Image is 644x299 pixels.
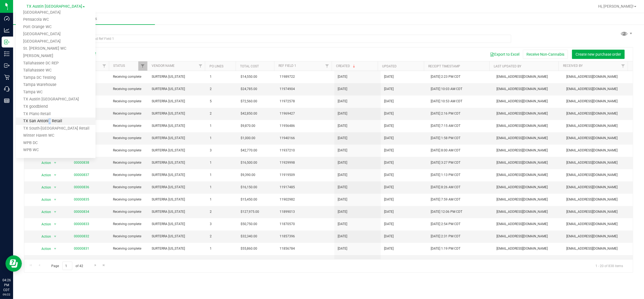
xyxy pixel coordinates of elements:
[496,99,560,104] span: [EMAIL_ADDRESS][DOMAIN_NAME]
[431,123,460,128] span: [DATE] 7:15 AM CDT
[278,64,296,68] a: Ref Field 1
[16,38,95,45] a: [GEOGRAPHIC_DATA]
[113,222,145,227] span: Receiving complete
[62,262,72,270] input: 1
[113,197,145,202] span: Receiving complete
[431,86,462,92] span: [DATE] 10:03 AM CDT
[4,98,10,103] inline-svg: Reports
[496,148,560,153] span: [EMAIL_ADDRESS][DOMAIN_NAME]
[566,99,630,104] span: [EMAIL_ADDRESS][DOMAIN_NAME]
[16,103,95,110] a: TX goodblend
[52,184,58,191] span: select
[138,61,147,71] a: Filter
[24,35,511,43] input: Search Purchase Order ID, Vendor Name and Ref Field 1
[496,246,560,251] span: [EMAIL_ADDRESS][DOMAIN_NAME]
[210,136,234,141] span: 1
[566,234,630,239] span: [EMAIL_ADDRESS][DOMAIN_NAME]
[152,111,203,116] span: SURTERRA [US_STATE]
[152,64,175,68] a: Vendor Name
[152,197,203,202] span: SURTERRA [US_STATE]
[431,99,462,104] span: [DATE] 10:53 AM CDT
[338,99,347,104] span: [DATE]
[384,99,394,104] span: [DATE]
[210,160,234,165] span: 1
[384,136,394,141] span: [DATE]
[4,39,10,45] inline-svg: Inbound
[5,255,22,272] iframe: Resource center
[431,160,460,165] span: [DATE] 3:27 PM CDT
[91,262,99,269] a: Go to the next page
[4,74,10,80] inline-svg: Retail
[384,123,394,128] span: [DATE]
[16,132,95,139] a: Winter Haven WC
[431,185,460,190] span: [DATE] 8:26 AM CDT
[598,4,634,8] span: Hi, [PERSON_NAME]!
[4,16,10,21] inline-svg: Dashboard
[566,148,630,153] span: [EMAIL_ADDRESS][DOMAIN_NAME]
[52,159,58,167] span: select
[37,159,51,167] span: Action
[619,61,628,71] a: Filter
[241,74,257,79] span: $14,550.00
[280,246,331,251] span: 11856784
[338,123,347,128] span: [DATE]
[152,234,203,239] span: SURTERRA [US_STATE]
[566,111,630,116] span: [EMAIL_ADDRESS][DOMAIN_NAME]
[210,246,234,251] span: 1
[210,197,234,202] span: 1
[384,172,394,178] span: [DATE]
[74,222,89,226] a: 00000833
[496,209,560,214] span: [EMAIL_ADDRESS][DOMAIN_NAME]
[16,146,95,154] a: WPB WC
[323,61,332,71] a: Filter
[152,99,203,104] span: SURTERRA [US_STATE]
[241,111,257,116] span: $42,850.00
[496,197,560,202] span: [EMAIL_ADDRESS][DOMAIN_NAME]
[280,86,331,92] span: 11974904
[210,258,234,264] span: 1
[16,89,95,96] a: Tampa WC
[431,136,460,141] span: [DATE] 1:58 PM CDT
[241,172,256,178] span: $9,390.00
[566,185,630,190] span: [EMAIL_ADDRESS][DOMAIN_NAME]
[431,74,460,79] span: [DATE] 2:23 PM CDT
[152,74,203,79] span: SURTERRA [US_STATE]
[496,74,560,79] span: [EMAIL_ADDRESS][DOMAIN_NAME]
[52,245,58,253] span: select
[152,222,203,227] span: SURTERRA [US_STATE]
[74,185,89,189] a: 00000836
[52,208,58,216] span: select
[566,258,630,264] span: [EMAIL_ADDRESS][DOMAIN_NAME]
[566,123,630,128] span: [EMAIL_ADDRESS][DOMAIN_NAME]
[280,258,331,264] span: 11843809
[209,64,223,68] a: PO Lines
[100,262,108,269] a: Go to the last page
[566,172,630,178] span: [EMAIL_ADDRESS][DOMAIN_NAME]
[384,209,394,214] span: [DATE]
[431,246,460,251] span: [DATE] 1:19 PM CDT
[210,185,234,190] span: 1
[113,209,145,214] span: Receiving complete
[52,233,58,240] span: select
[113,148,145,153] span: Receiving complete
[563,64,583,68] a: Received By
[2,292,11,297] p: 09/22
[210,222,234,227] span: 3
[16,31,95,38] a: [GEOGRAPHIC_DATA]
[523,50,568,59] button: Receive Non-Cannabis
[113,136,145,141] span: Receiving complete
[113,123,145,128] span: Receiving complete
[431,209,462,214] span: [DATE] 12:06 PM CDT
[74,161,89,165] a: 00000838
[113,160,145,165] span: Receiving complete
[486,50,523,59] button: Export to Excel
[241,86,257,92] span: $24,785.00
[496,123,560,128] span: [EMAIL_ADDRESS][DOMAIN_NAME]
[113,246,145,251] span: Receiving complete
[566,160,630,165] span: [EMAIL_ADDRESS][DOMAIN_NAME]
[100,61,109,71] a: Filter
[241,99,257,104] span: $72,560.00
[74,173,89,177] a: 00000837
[338,86,347,92] span: [DATE]
[496,160,560,165] span: [EMAIL_ADDRESS][DOMAIN_NAME]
